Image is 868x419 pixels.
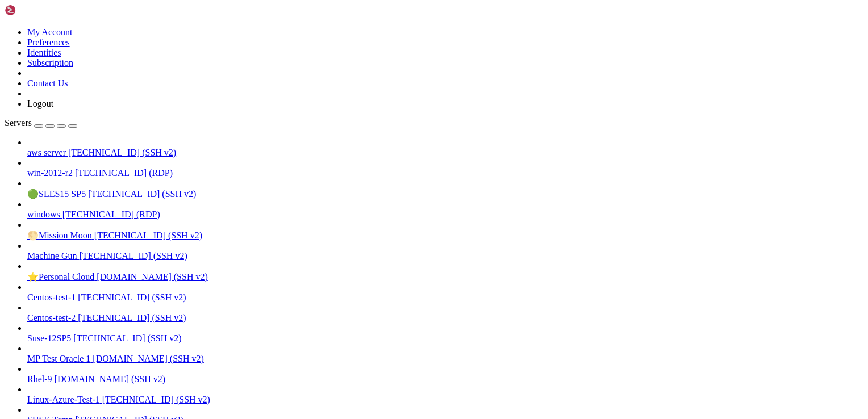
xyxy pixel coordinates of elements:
[5,5,720,14] x-row: Connection timed out
[97,272,208,282] span: [DOMAIN_NAME] (SSH v2)
[27,364,863,384] li: Rhel-9 [DOMAIN_NAME] (SSH v2)
[55,374,166,384] span: [DOMAIN_NAME] (SSH v2)
[27,209,863,220] a: windows [TECHNICAL_ID] (RDP)
[78,292,186,302] span: [TECHNICAL_ID] (SSH v2)
[27,230,863,241] a: 🌕Mission Moon [TECHNICAL_ID] (SSH v2)
[27,78,68,88] a: Contact Us
[75,168,173,178] span: [TECHNICAL_ID] (RDP)
[73,333,181,343] span: [TECHNICAL_ID] (SSH v2)
[27,282,863,303] li: Centos-test-1 [TECHNICAL_ID] (SSH v2)
[27,37,70,47] a: Preferences
[27,158,863,178] li: win-2012-r2 [TECHNICAL_ID] (RDP)
[5,5,70,16] img: Shellngn
[27,303,863,323] li: Centos-test-2 [TECHNICAL_ID] (SSH v2)
[27,220,863,241] li: 🌕Mission Moon [TECHNICAL_ID] (SSH v2)
[78,313,186,322] span: [TECHNICAL_ID] (SSH v2)
[27,313,863,323] a: Centos-test-2 [TECHNICAL_ID] (SSH v2)
[27,384,863,405] li: Linux-Azure-Test-1 [TECHNICAL_ID] (SSH v2)
[27,58,73,68] a: Subscription
[27,292,863,303] a: Centos-test-1 [TECHNICAL_ID] (SSH v2)
[27,241,863,261] li: Machine Gun [TECHNICAL_ID] (SSH v2)
[27,343,863,364] li: MP Test Oracle 1 [DOMAIN_NAME] (SSH v2)
[27,99,53,108] a: Logout
[27,188,863,199] a: 🟢SLES15 SP5 [TECHNICAL_ID] (SSH v2)
[62,209,160,219] span: [TECHNICAL_ID] (RDP)
[27,261,863,282] li: ⭐Personal Cloud [DOMAIN_NAME] (SSH v2)
[27,231,92,240] span: 🌕Mission Moon
[27,313,76,322] span: Centos-test-2
[27,48,61,57] a: Identities
[5,118,77,128] a: Servers
[80,251,187,261] span: [TECHNICAL_ID] (SSH v2)
[27,27,73,37] a: My Account
[27,292,76,302] span: Centos-test-1
[102,395,210,404] span: [TECHNICAL_ID] (SSH v2)
[5,14,9,24] div: (0, 1)
[27,354,90,363] span: MP Test Oracle 1
[27,148,863,158] a: aws server [TECHNICAL_ID] (SSH v2)
[27,271,863,282] a: ⭐Personal Cloud [DOMAIN_NAME] (SSH v2)
[27,168,73,178] span: win-2012-r2
[88,189,196,199] span: [TECHNICAL_ID] (SSH v2)
[27,272,94,282] span: ⭐Personal Cloud
[27,148,66,157] span: aws server
[27,251,77,261] span: Machine Gun
[27,323,863,343] li: Suse-12SP5 [TECHNICAL_ID] (SSH v2)
[94,231,202,240] span: [TECHNICAL_ID] (SSH v2)
[27,333,71,343] span: Suse-12SP5
[27,209,60,219] span: windows
[27,199,863,220] li: windows [TECHNICAL_ID] (RDP)
[27,168,863,178] a: win-2012-r2 [TECHNICAL_ID] (RDP)
[27,395,863,405] a: Linux-Azure-Test-1 [TECHNICAL_ID] (SSH v2)
[27,354,863,364] a: MP Test Oracle 1 [DOMAIN_NAME] (SSH v2)
[27,374,52,384] span: Rhel-9
[27,137,863,158] li: aws server [TECHNICAL_ID] (SSH v2)
[27,395,100,404] span: Linux-Azure-Test-1
[27,251,863,261] a: Machine Gun [TECHNICAL_ID] (SSH v2)
[93,354,204,363] span: [DOMAIN_NAME] (SSH v2)
[27,178,863,199] li: 🟢SLES15 SP5 [TECHNICAL_ID] (SSH v2)
[27,333,863,343] a: Suse-12SP5 [TECHNICAL_ID] (SSH v2)
[5,118,32,128] span: Servers
[68,148,176,157] span: [TECHNICAL_ID] (SSH v2)
[27,374,863,384] a: Rhel-9 [DOMAIN_NAME] (SSH v2)
[27,189,86,199] span: 🟢SLES15 SP5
